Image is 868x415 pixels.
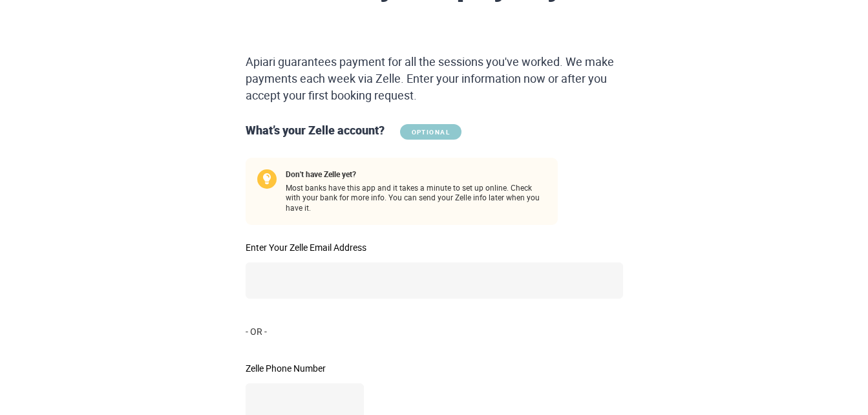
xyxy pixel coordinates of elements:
span: OPTIONAL [400,124,461,140]
label: Zelle Phone Number [246,364,365,373]
span: Don't have Zelle yet? [286,169,547,180]
span: Most banks have this app and it takes a minute to set up online. Check with your bank for more in... [286,169,547,214]
img: Bulb [257,169,277,189]
label: Enter Your Zelle Email Address [246,243,623,252]
div: What’s your Zelle account? [240,122,628,140]
div: - OR - [240,325,628,338]
div: Apiari guarantees payment for all the sessions you've worked. We make payments each week via Zell... [240,54,628,103]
